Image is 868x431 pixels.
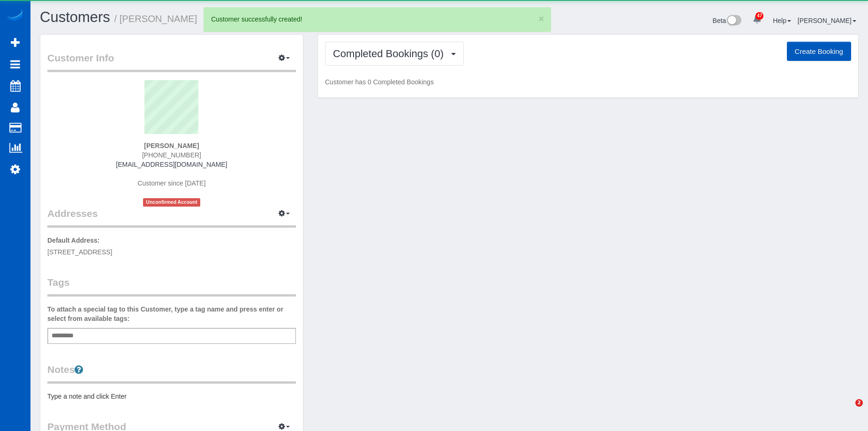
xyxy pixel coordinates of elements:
a: [EMAIL_ADDRESS][DOMAIN_NAME] [116,161,227,168]
legend: Tags [47,275,296,297]
span: Unconfirmed Account [143,198,200,206]
pre: Type a note and click Enter [47,392,296,401]
label: To attach a special tag to this Customer, type a tag name and press enter or select from availabl... [47,305,296,323]
div: Customer successfully created! [211,15,543,24]
button: Create Booking [787,42,851,61]
a: Customers [40,9,110,25]
iframe: Intercom live chat [836,399,859,422]
small: / [PERSON_NAME] [114,14,197,24]
img: New interface [726,15,741,27]
span: 2 [855,399,863,407]
label: Default Address: [47,236,100,245]
button: × [538,14,544,23]
img: Automaid Logo [6,9,24,22]
p: Customer has 0 Completed Bookings [325,77,851,87]
span: Completed Bookings (0) [333,48,448,59]
a: [PERSON_NAME] [798,17,856,24]
a: 47 [748,9,766,30]
legend: Customer Info [47,51,296,72]
span: 47 [755,12,763,20]
a: Help [773,17,791,24]
a: Beta [713,17,742,24]
span: [STREET_ADDRESS] [47,248,112,256]
strong: [PERSON_NAME] [144,142,199,149]
legend: Notes [47,363,296,384]
button: Completed Bookings (0) [325,42,464,66]
span: Customer since [DATE] [137,179,205,187]
span: [PHONE_NUMBER] [142,151,201,159]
